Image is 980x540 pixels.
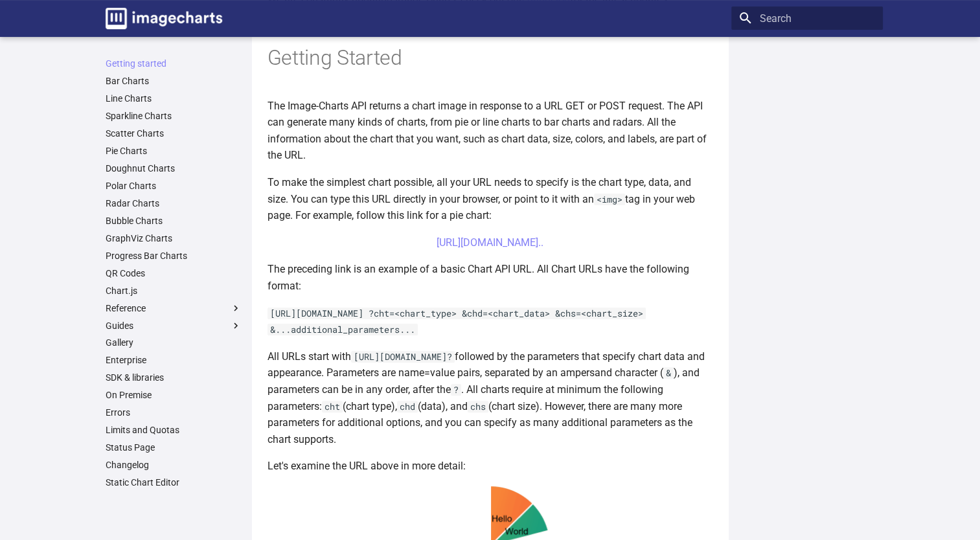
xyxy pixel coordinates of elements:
[268,458,713,475] p: Let's examine the URL above in more detail:
[106,75,242,87] a: Bar Charts
[106,232,242,244] a: GraphViz Charts
[322,401,343,412] code: cht
[106,163,242,174] a: Doughnut Charts
[106,267,242,279] a: QR Codes
[106,285,242,297] a: Chart.js
[437,236,543,249] a: [URL][DOMAIN_NAME]..
[351,351,455,363] code: [URL][DOMAIN_NAME]?
[106,354,242,366] a: Enterprise
[731,6,883,30] input: Search
[106,180,242,192] a: Polar Charts
[663,367,674,379] code: &
[268,348,713,448] p: All URLs start with followed by the parameters that specify chart data and appearance. Parameters...
[106,372,242,383] a: SDK & libraries
[106,250,242,262] a: Progress Bar Charts
[106,197,242,209] a: Radar Charts
[106,93,242,104] a: Line Charts
[106,110,242,122] a: Sparkline Charts
[106,477,242,488] a: Static Chart Editor
[268,45,713,72] h1: Getting Started
[268,308,646,336] code: [URL][DOMAIN_NAME] ?cht=<chart_type> &chd=<chart_data> &chs=<chart_size> &...additional_parameter...
[106,442,242,453] a: Status Page
[268,174,713,224] p: To make the simplest chart possible, all your URL needs to specify is the chart type, data, and s...
[106,459,242,471] a: Changelog
[594,194,625,205] code: <img>
[268,261,713,294] p: The preceding link is an example of a basic Chart API URL. All Chart URLs have the following format:
[106,302,242,314] label: Reference
[100,3,227,34] a: Image-Charts documentation
[468,401,488,412] code: chs
[106,424,242,436] a: Limits and Quotas
[106,407,242,418] a: Errors
[106,58,242,69] a: Getting started
[106,215,242,227] a: Bubble Charts
[268,98,713,164] p: The Image-Charts API returns a chart image in response to a URL GET or POST request. The API can ...
[106,145,242,157] a: Pie Charts
[106,337,242,348] a: Gallery
[106,128,242,139] a: Scatter Charts
[106,389,242,401] a: On Premise
[106,320,242,332] label: Guides
[397,401,418,412] code: chd
[451,384,461,396] code: ?
[106,8,222,29] img: logo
